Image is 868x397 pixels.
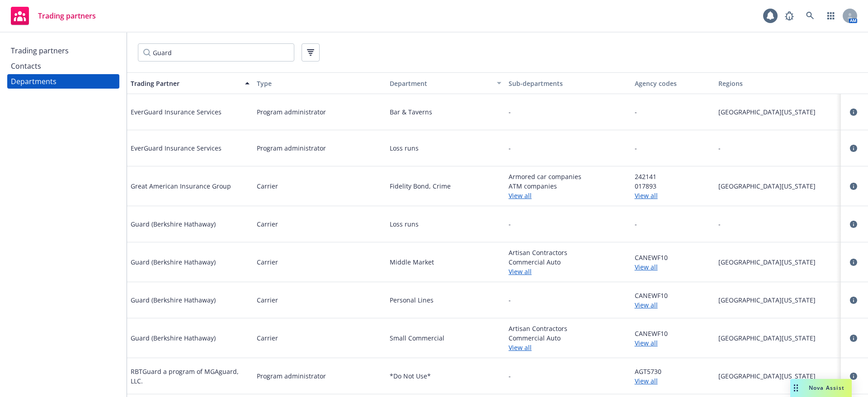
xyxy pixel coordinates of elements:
a: Trading partners [7,43,119,58]
div: Drag to move [790,379,802,397]
span: - [718,219,837,229]
span: Commercial Auto [509,333,627,343]
div: Trading partners [11,43,69,58]
span: Commercial Auto [509,257,627,267]
button: Agency codes [631,72,715,94]
span: EverGuard Insurance Services [131,107,222,117]
span: CANEWF10 [635,291,712,300]
div: Sub-departments [509,79,627,88]
a: Trading partners [7,3,99,28]
a: View all [509,191,627,200]
div: Department [382,79,491,88]
span: ATM companies [509,181,627,191]
input: Filter by keyword... [138,43,294,61]
span: Trading partners [38,12,96,19]
span: Program administrator [257,107,326,117]
span: Program administrator [257,143,326,153]
span: - [635,107,637,117]
a: circleInformation [848,181,859,192]
span: Great American Insurance Group [131,181,231,191]
a: circleInformation [848,295,859,306]
span: [GEOGRAPHIC_DATA][US_STATE] [718,181,837,191]
div: Departments [11,74,57,89]
span: Carrier [257,333,278,343]
span: [GEOGRAPHIC_DATA][US_STATE] [718,107,837,117]
span: CANEWF10 [635,253,712,262]
span: Loss runs [390,219,501,229]
span: - [509,295,511,305]
span: Small Commercial [390,333,501,343]
button: Type [253,72,379,94]
a: View all [635,300,712,310]
span: Guard (Berkshire Hathaway) [131,295,216,305]
span: - [509,371,511,381]
span: Guard (Berkshire Hathaway) [131,219,216,229]
span: Carrier [257,181,278,191]
div: Type [257,79,376,88]
a: circleInformation [848,333,859,344]
span: Carrier [257,295,278,305]
a: Report a Bug [780,7,798,25]
span: - [718,143,837,153]
span: 017893 [635,181,712,191]
a: View all [635,191,712,200]
a: Departments [7,74,119,89]
a: Switch app [822,7,840,25]
button: Nova Assist [790,379,852,397]
a: circleInformation [848,371,859,382]
button: Department [379,72,505,94]
div: Regions [718,79,837,88]
span: Loss runs [390,143,501,153]
span: Carrier [257,219,278,229]
span: [GEOGRAPHIC_DATA][US_STATE] [718,333,837,343]
span: [GEOGRAPHIC_DATA][US_STATE] [718,295,837,305]
a: Contacts [7,59,119,73]
span: Artisan Contractors [509,324,627,333]
div: Agency codes [635,79,712,88]
a: View all [509,343,627,352]
span: Fidelity Bond, Crime [390,181,501,191]
span: - [509,219,511,229]
span: CANEWF10 [635,329,712,338]
span: - [509,143,511,153]
span: Armored car companies [509,172,627,181]
button: Regions [715,72,841,94]
span: Program administrator [257,371,326,381]
span: [GEOGRAPHIC_DATA][US_STATE] [718,257,837,267]
span: Guard (Berkshire Hathaway) [131,257,216,267]
a: View all [635,376,712,386]
a: Search [801,7,819,25]
span: - [509,107,511,117]
div: Trading Partner [131,79,240,88]
a: circleInformation [848,219,859,230]
a: View all [635,338,712,348]
span: - [635,143,637,153]
span: Guard (Berkshire Hathaway) [131,333,216,343]
a: circleInformation [848,257,859,268]
button: Trading Partner [127,72,253,94]
button: Sub-departments [505,72,631,94]
div: Contacts [11,59,41,73]
a: View all [509,267,627,276]
span: EverGuard Insurance Services [131,143,222,153]
span: Nova Assist [809,384,844,392]
span: AGT5730 [635,367,712,376]
a: circleInformation [848,107,859,118]
span: [GEOGRAPHIC_DATA][US_STATE] [718,371,837,381]
span: Bar & Taverns [390,107,501,117]
span: *Do Not Use* [390,371,501,381]
span: - [635,219,637,229]
span: Carrier [257,257,278,267]
span: Personal Lines [390,295,501,305]
a: View all [635,262,712,272]
span: RBTGuard a program of MGAguard, LLC. [131,367,250,386]
a: circleInformation [848,143,859,154]
span: Middle Market [390,257,501,267]
span: Artisan Contractors [509,248,627,257]
span: 242141 [635,172,712,181]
